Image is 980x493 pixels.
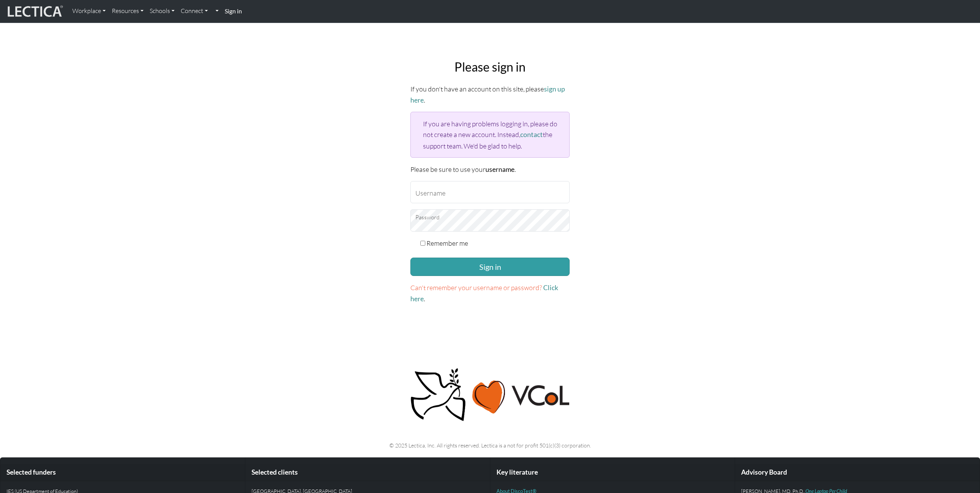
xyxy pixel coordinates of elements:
div: Selected funders [0,464,245,481]
a: contact [520,131,543,139]
h2: Please sign in [410,60,570,74]
a: Sign in [222,3,245,20]
p: . [410,282,570,304]
label: Remember me [426,238,468,248]
div: Key literature [490,464,735,481]
button: Sign in [410,258,570,276]
p: If you don't have an account on this site, please . [410,83,570,106]
div: Advisory Board [735,464,980,481]
span: Can't remember your username or password? [410,283,542,292]
div: Selected clients [245,464,490,481]
img: lecticalive [6,4,63,19]
div: If you are having problems logging in, please do not create a new account. Instead, the support t... [410,112,570,157]
p: © 2025 Lectica, Inc. All rights reserved. Lectica is a not for profit 501(c)(3) corporation. [242,441,738,450]
img: Peace, love, VCoL [408,367,572,423]
a: Connect [178,3,211,19]
a: Schools [147,3,178,19]
strong: Sign in [225,7,242,15]
strong: username [485,165,514,173]
a: Resources [109,3,147,19]
input: Username [410,181,570,203]
a: Workplace [69,3,109,19]
p: Please be sure to use your . [410,164,570,175]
